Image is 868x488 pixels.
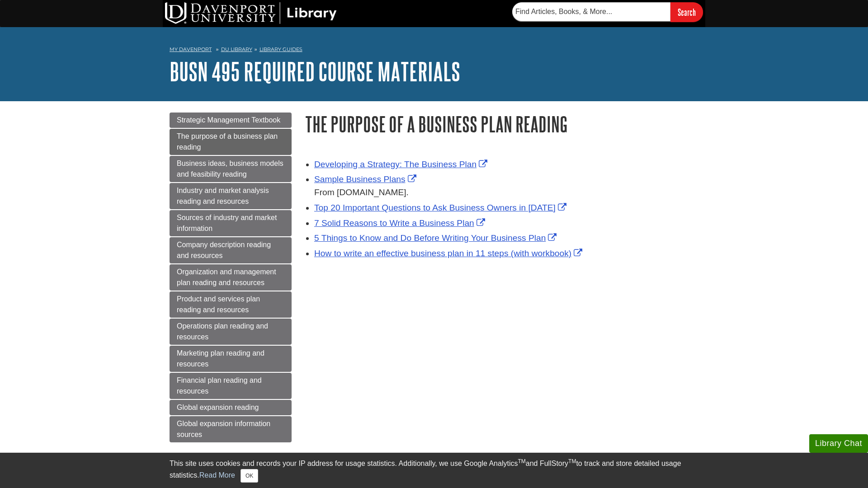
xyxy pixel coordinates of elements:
[170,210,292,236] a: Sources of industry and market information
[177,132,278,151] span: The purpose of a business plan reading
[199,471,235,479] a: Read More
[177,160,283,178] span: Business ideas, business models and feasibility reading
[314,249,585,258] a: Link opens in new window
[177,241,271,259] span: Company description reading and resources
[305,113,698,136] h1: The purpose of a business plan reading
[165,2,337,24] img: DU Library
[170,183,292,209] a: Industry and market analysis reading and resources
[314,160,490,169] a: Link opens in new window
[314,186,698,199] div: From [DOMAIN_NAME].
[170,264,292,291] a: Organization and management plan reading and resources
[177,322,268,341] span: Operations plan reading and resources
[568,458,576,465] sup: TM
[170,113,292,442] div: Guide Page Menu
[314,218,487,228] a: Link opens in new window
[177,187,269,205] span: Industry and market analysis reading and resources
[170,237,292,263] a: Company description reading and resources
[314,203,569,212] a: Link opens in new window
[170,156,292,182] a: Business ideas, business models and feasibility reading
[177,376,262,395] span: Financial plan reading and resources
[314,233,559,243] a: Link opens in new window
[170,291,292,318] a: Product and services plan reading and resources
[670,2,703,22] input: Search
[177,404,259,411] span: Global expansion reading
[314,174,419,184] a: Link opens in new window
[177,214,277,232] span: Sources of industry and market information
[177,420,270,438] span: Global expansion information sources
[170,43,698,58] nav: breadcrumb
[170,373,292,399] a: Financial plan reading and resources
[170,458,698,483] div: This site uses cookies and records your IP address for usage statistics. Additionally, we use Goo...
[170,346,292,372] a: Marketing plan reading and resources
[518,458,525,465] sup: TM
[177,349,264,368] span: Marketing plan reading and resources
[512,2,670,21] input: Find Articles, Books, & More...
[170,400,292,415] a: Global expansion reading
[170,129,292,155] a: The purpose of a business plan reading
[170,113,292,128] a: Strategic Management Textbook
[221,46,252,52] a: DU Library
[259,46,302,52] a: Library Guides
[177,116,280,124] span: Strategic Management Textbook
[170,57,460,85] a: BUSN 495 Required Course Materials
[170,46,212,53] a: My Davenport
[809,434,868,453] button: Library Chat
[170,319,292,345] a: Operations plan reading and resources
[512,2,703,22] form: Searches DU Library's articles, books, and more
[177,268,276,286] span: Organization and management plan reading and resources
[241,469,258,483] button: Close
[177,295,260,314] span: Product and services plan reading and resources
[170,416,292,442] a: Global expansion information sources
